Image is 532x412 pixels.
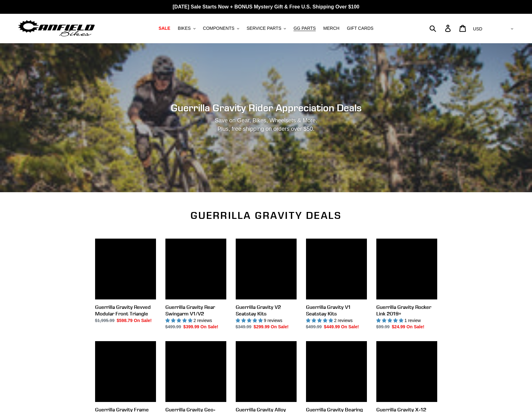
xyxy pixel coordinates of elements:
a: MERCH [320,24,342,33]
span: SERVICE PARTS [247,26,281,31]
a: GIFT CARDS [344,24,377,33]
h2: Guerrilla Gravity Deals [95,209,437,221]
span: SALE [159,26,170,31]
input: Search [433,21,449,35]
button: SERVICE PARTS [244,24,289,33]
span: COMPONENTS [203,26,234,31]
img: Canfield Bikes [17,18,96,38]
a: GG PARTS [290,24,319,33]
button: BIKES [175,24,198,33]
span: MERCH [323,26,339,31]
button: COMPONENTS [200,24,242,33]
span: GIFT CARDS [347,26,373,31]
h2: Guerrilla Gravity Rider Appreciation Deals [95,102,437,114]
span: BIKES [178,26,191,31]
p: Save on Gear, Bikes, Wheelsets & More. Plus, free shipping on orders over $50. [138,116,395,133]
span: GG PARTS [293,26,316,31]
a: SALE [155,24,173,33]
